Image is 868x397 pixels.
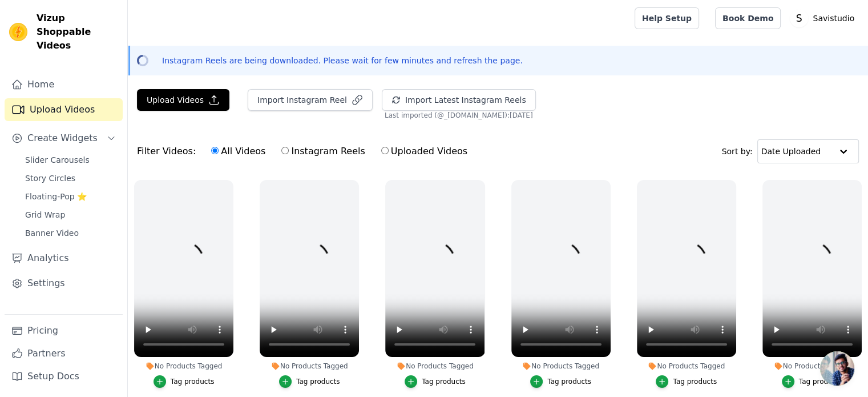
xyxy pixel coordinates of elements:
div: Tag products [547,377,591,386]
a: Open chat [820,351,854,386]
div: Filter Videos: [137,138,474,165]
span: Vizup Shoppable Videos [37,11,118,53]
a: Slider Carousels [18,152,123,168]
div: Tag products [673,377,717,386]
a: Banner Video [18,225,123,241]
button: Tag products [279,375,340,388]
a: Help Setup [635,7,699,29]
a: Grid Wrap [18,207,123,223]
a: Upload Videos [5,98,123,121]
a: Pricing [5,319,123,342]
div: No Products Tagged [134,362,233,371]
input: All Videos [211,147,219,154]
a: Floating-Pop ⭐ [18,189,123,204]
span: Create Widgets [27,131,98,145]
button: Upload Videos [137,89,229,111]
button: Import Latest Instagram Reels [382,89,536,111]
a: Home [5,73,123,96]
a: Story Circles [18,170,123,186]
div: Tag products [422,377,466,386]
input: Uploaded Videos [381,147,389,154]
button: Tag products [782,375,843,388]
a: Settings [5,272,123,295]
a: Book Demo [715,7,781,29]
div: No Products Tagged [762,362,862,371]
img: Vizup [9,23,27,41]
button: Tag products [405,375,466,388]
label: Instagram Reels [281,144,365,159]
p: Instagram Reels are being downloaded. Please wait for few minutes and refresh the page. [162,55,523,66]
p: Savistudio [808,8,859,29]
span: Floating-Pop ⭐ [25,191,87,202]
label: All Videos [211,144,266,159]
span: Grid Wrap [25,209,65,220]
button: Create Widgets [5,127,123,150]
div: No Products Tagged [260,362,359,371]
div: Tag products [799,377,843,386]
div: No Products Tagged [511,362,611,371]
button: Tag products [656,375,717,388]
div: Tag products [171,377,215,386]
a: Partners [5,342,123,365]
span: Last imported (@ _[DOMAIN_NAME] ): [DATE] [385,111,533,120]
div: No Products Tagged [637,362,736,371]
label: Uploaded Videos [381,144,468,159]
span: Banner Video [25,227,79,239]
text: S [796,13,802,24]
input: Instagram Reels [281,147,289,154]
a: Setup Docs [5,365,123,388]
button: Tag products [530,375,591,388]
span: Slider Carousels [25,154,90,166]
div: Sort by: [722,139,859,163]
span: Story Circles [25,173,75,184]
button: Import Instagram Reel [248,89,373,111]
a: Analytics [5,247,123,270]
button: Tag products [154,375,215,388]
div: Tag products [296,377,340,386]
div: No Products Tagged [385,362,485,371]
button: S Savistudio [790,8,859,29]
